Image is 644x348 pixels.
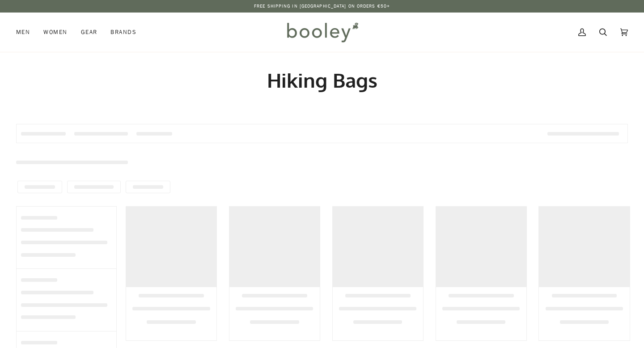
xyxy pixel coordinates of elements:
h1: Hiking Bags [16,68,628,93]
a: Gear [74,13,104,52]
img: Booley [283,19,361,45]
p: Free Shipping in [GEOGRAPHIC_DATA] on Orders €50+ [254,3,390,10]
span: Brands [110,28,136,37]
a: Brands [104,13,143,52]
a: Women [37,13,74,52]
span: Gear [81,28,97,37]
a: Men [16,13,37,52]
span: Men [16,28,30,37]
span: Women [43,28,67,37]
